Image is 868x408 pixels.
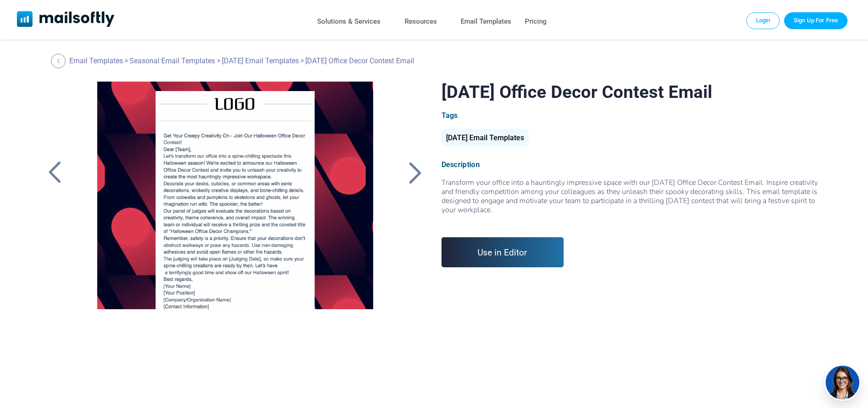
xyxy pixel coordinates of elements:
a: Email Templates [69,56,123,65]
div: Transform your office into a hauntingly impressive space with our [DATE] Office Decor Contest Ema... [442,178,825,224]
a: Back [43,161,66,184]
div: Tags [442,111,825,120]
a: Trial [784,12,847,29]
a: Login [746,12,780,29]
a: Email Templates [461,15,511,28]
a: [DATE] Email Templates [222,56,299,65]
a: Use in Editor [442,237,564,267]
a: [DATE] Email Templates [442,137,529,141]
a: Mailsoftly [17,11,115,29]
div: Description [442,160,825,169]
a: Halloween Office Decor Contest Email [82,82,388,309]
a: Solutions & Services [317,15,380,28]
a: Seasonal Email Templates [129,56,215,65]
a: Back [51,54,68,68]
h1: [DATE] Office Decor Contest Email [442,82,825,102]
a: Resources [405,15,437,28]
a: Back [404,161,427,184]
div: [DATE] Email Templates [442,129,529,147]
a: Pricing [525,15,547,28]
